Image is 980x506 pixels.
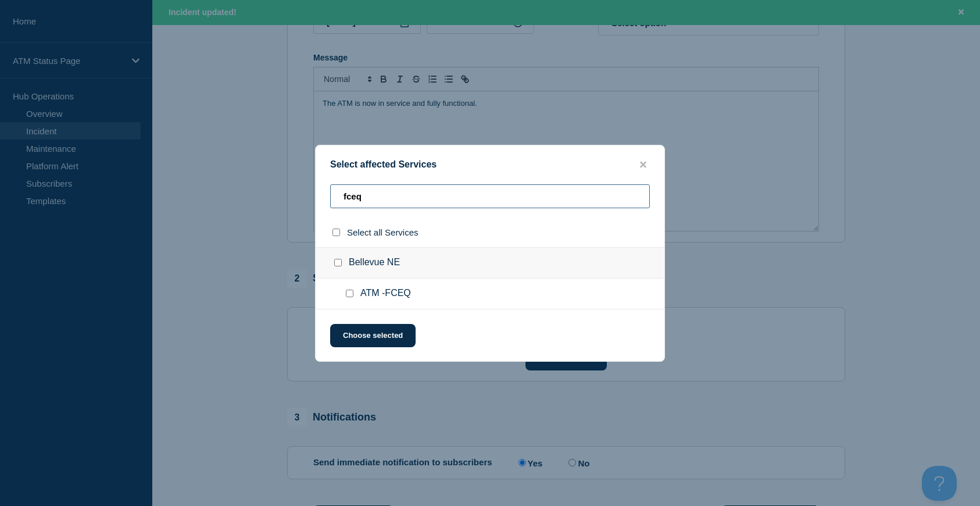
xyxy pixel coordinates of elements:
span: ATM -FCEQ [360,288,411,300]
button: close button [636,159,650,170]
button: Choose selected [330,324,416,347]
div: Bellevue NE [316,247,664,279]
input: select all checkbox [332,229,340,236]
input: Search [330,184,650,208]
input: Bellevue NE checkbox [334,259,342,266]
div: Select affected Services [316,159,664,170]
input: ATM -FCEQ checkbox [346,290,353,297]
span: Select all Services [347,227,419,237]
